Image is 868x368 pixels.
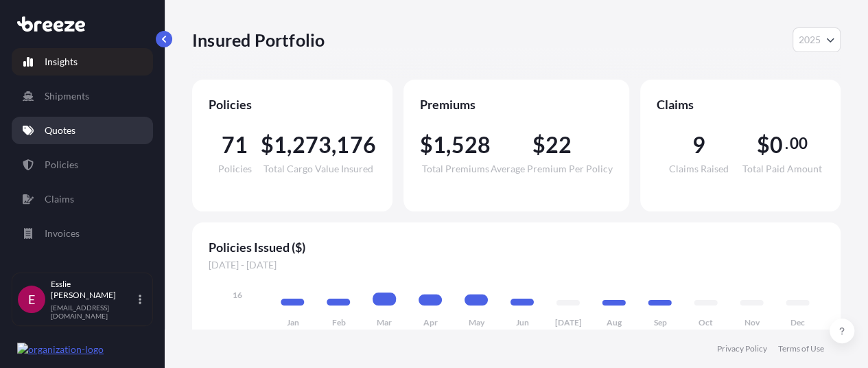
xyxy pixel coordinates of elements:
[336,134,376,156] span: 176
[469,317,485,327] tspan: May
[209,96,376,113] span: Policies
[770,134,783,156] span: 0
[793,27,841,52] button: Year Selector
[653,317,666,327] tspan: Sep
[12,117,153,144] a: Quotes
[546,134,572,156] span: 22
[699,317,713,327] tspan: Oct
[717,343,767,354] a: Privacy Policy
[209,239,824,255] span: Policies Issued ($)
[12,185,153,213] a: Claims
[446,134,451,156] span: ,
[45,158,78,172] p: Policies
[451,134,491,156] span: 528
[12,48,153,76] a: Insights
[209,258,824,272] span: [DATE] - [DATE]
[491,164,613,174] span: Average Premium Per Policy
[433,134,446,156] span: 1
[799,33,821,47] span: 2025
[554,317,581,327] tspan: [DATE]
[377,317,392,327] tspan: Mar
[422,164,489,174] span: Total Premiums
[222,134,248,156] span: 71
[423,317,438,327] tspan: Apr
[274,134,287,156] span: 1
[790,138,808,149] span: 00
[12,151,153,179] a: Policies
[12,220,153,247] a: Invoices
[28,292,35,306] span: E
[45,124,75,137] p: Quotes
[263,164,373,174] span: Total Cargo Value Insured
[287,134,292,156] span: ,
[331,134,336,156] span: ,
[778,343,824,354] a: Terms of Use
[261,134,274,156] span: $
[607,317,622,327] tspan: Aug
[744,317,760,327] tspan: Nov
[420,134,433,156] span: $
[45,89,89,103] p: Shipments
[331,317,345,327] tspan: Feb
[233,290,242,300] tspan: 16
[669,164,729,174] span: Claims Raised
[218,164,251,174] span: Policies
[420,96,613,113] span: Premiums
[790,317,805,327] tspan: Dec
[45,227,80,240] p: Invoices
[286,317,298,327] tspan: Jan
[292,134,331,156] span: 273
[45,55,78,69] p: Insights
[757,134,770,156] span: $
[657,96,824,113] span: Claims
[532,134,545,156] span: $
[192,29,325,51] p: Insured Portfolio
[45,192,74,206] p: Claims
[17,343,104,356] img: organization-logo
[51,279,136,301] p: Esslie [PERSON_NAME]
[516,317,529,327] tspan: Jun
[51,303,136,320] p: [EMAIL_ADDRESS][DOMAIN_NAME]
[12,82,153,110] a: Shipments
[784,138,788,149] span: .
[692,134,705,156] span: 9
[742,164,822,174] span: Total Paid Amount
